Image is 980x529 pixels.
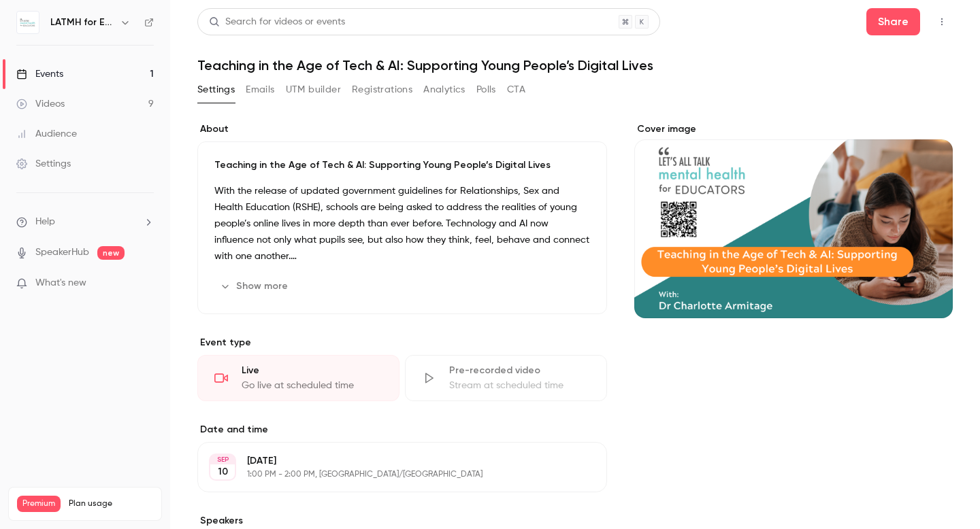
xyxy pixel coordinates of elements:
[242,379,382,392] div: Go live at scheduled time
[16,215,154,229] li: help-dropdown-opener
[16,127,77,141] div: Audience
[242,364,382,377] div: Live
[197,122,607,136] label: About
[214,158,590,172] p: Teaching in the Age of Tech & AI: Supporting Young People’s Digital Lives
[218,465,228,479] p: 10
[210,455,235,464] div: SEP
[35,215,55,229] span: Help
[197,514,607,528] label: Speakers
[16,97,65,111] div: Videos
[449,364,590,377] div: Pre-recorded video
[69,498,153,509] span: Plan usage
[97,246,125,260] span: new
[35,245,89,260] a: SpeakerHub
[286,79,341,101] button: UTM builder
[507,79,525,101] button: CTA
[423,79,465,101] button: Analytics
[16,67,63,81] div: Events
[50,16,114,29] h6: LATMH for Educators
[405,355,607,401] div: Pre-recorded videoStream at scheduled time
[246,79,274,101] button: Emails
[247,454,535,468] p: [DATE]
[197,355,399,401] div: LiveGo live at scheduled time
[634,122,953,136] label: Cover image
[197,423,607,437] label: Date and time
[197,79,235,101] button: Settings
[16,157,71,171] div: Settings
[197,336,607,349] p: Event type
[352,79,412,101] button: Registrations
[17,12,39,33] img: LATMH for Educators
[866,8,920,35] button: Share
[634,122,953,318] section: Cover image
[197,57,953,73] h1: Teaching in the Age of Tech & AI: Supporting Young People’s Digital Lives
[209,15,345,29] div: Search for videos or events
[214,183,590,264] p: With the release of updated government guidelines for Relationships, Sex and Health Education (RS...
[247,469,535,480] p: 1:00 PM - 2:00 PM, [GEOGRAPHIC_DATA]/[GEOGRAPHIC_DATA]
[17,496,61,512] span: Premium
[449,379,590,392] div: Stream at scheduled time
[35,276,86,290] span: What's new
[476,79,496,101] button: Polls
[214,275,296,297] button: Show more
